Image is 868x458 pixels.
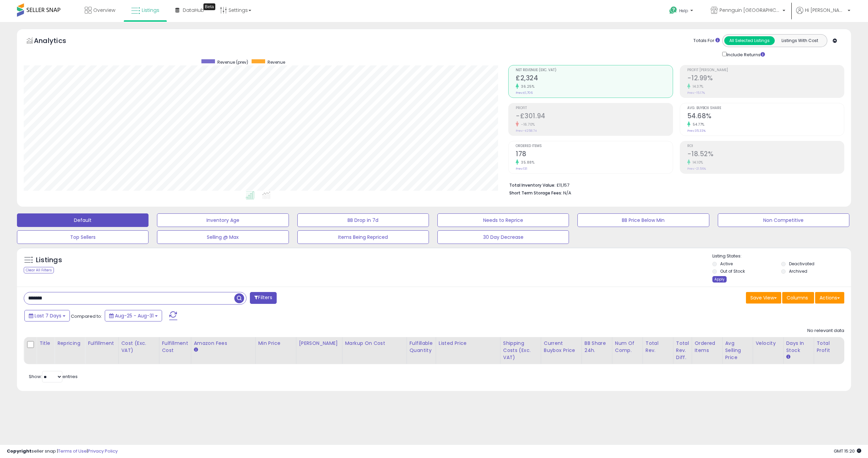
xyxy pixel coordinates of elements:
[503,340,538,361] div: Shipping Costs (Exc. VAT)
[664,1,700,22] a: Help
[676,340,689,361] div: Total Rev. Diff.
[345,340,404,347] div: Markup on Cost
[615,340,640,354] div: Num of Comp.
[516,129,537,133] small: Prev: -£258.74
[194,340,253,347] div: Amazon Fees
[817,340,842,354] div: Total Profit
[57,340,82,347] div: Repricing
[516,144,672,148] span: Ordered Items
[268,59,285,65] span: Revenue
[720,261,733,267] label: Active
[786,354,790,360] small: Days In Stock.
[297,213,429,227] button: BB Drop in 7d
[258,340,293,347] div: Min Price
[805,7,846,14] span: Hi [PERSON_NAME]
[687,112,844,121] h2: 54.68%
[687,68,844,72] span: Profit [PERSON_NAME]
[690,84,704,89] small: 14.37%
[687,167,706,171] small: Prev: -21.56%
[718,213,849,227] button: Non Competitive
[217,59,248,65] span: Revenue (prev)
[585,340,609,354] div: BB Share 24h.
[93,7,115,14] span: Overview
[519,122,535,127] small: -16.70%
[789,261,814,267] label: Deactivated
[577,213,709,227] button: BB Price Below Min
[203,3,215,10] div: Tooltip anchor
[516,106,672,110] span: Profit
[439,340,497,347] div: Listed Price
[544,340,579,354] div: Current Buybox Price
[712,253,851,259] p: Listing States:
[39,340,52,347] div: Title
[509,182,555,188] b: Total Inventory Value:
[115,312,154,319] span: Aug-25 - Aug-31
[815,292,844,304] button: Actions
[194,347,198,353] small: Amazon Fees.
[183,7,204,14] span: DataHub
[437,230,569,244] button: 30 Day Decrease
[516,150,672,159] h2: 178
[687,91,705,95] small: Prev: -15.17%
[646,340,670,354] div: Total Rev.
[786,340,811,354] div: Days In Stock
[774,36,825,45] button: Listings With Cost
[687,150,844,159] h2: -18.52%
[157,230,289,244] button: Selling @ Max
[516,68,672,72] span: Net Revenue (Exc. VAT)
[687,74,844,83] h2: -12.99%
[105,310,162,321] button: Aug-25 - Aug-31
[712,276,727,283] div: Apply
[787,294,808,301] span: Columns
[297,230,429,244] button: Items Being Repriced
[669,6,677,15] i: Get Help
[679,8,688,14] span: Help
[796,7,850,22] a: Hi [PERSON_NAME]
[88,340,115,347] div: Fulfillment
[17,230,149,244] button: Top Sellers
[121,340,156,354] div: Cost (Exc. VAT)
[756,340,781,347] div: Velocity
[71,313,102,319] span: Compared to:
[782,292,814,304] button: Columns
[693,38,720,44] div: Totals For
[519,84,534,89] small: 36.25%
[516,112,672,121] h2: -£301.94
[342,337,407,364] th: The percentage added to the cost of goods (COGS) that forms the calculator for Min & Max prices.
[509,190,562,196] b: Short Term Storage Fees:
[410,340,433,354] div: Fulfillable Quantity
[17,213,149,227] button: Default
[250,292,276,304] button: Filters
[807,328,844,334] div: No relevant data
[789,268,807,274] label: Archived
[725,340,750,361] div: Avg Selling Price
[687,106,844,110] span: Avg. Buybox Share
[717,50,773,58] div: Include Returns
[24,310,70,321] button: Last 7 Days
[142,7,159,14] span: Listings
[162,340,188,354] div: Fulfillment Cost
[437,213,569,227] button: Needs to Reprice
[719,7,781,14] span: Pennguin [GEOGRAPHIC_DATA]
[34,36,79,47] h5: Analytics
[724,36,775,45] button: All Selected Listings
[746,292,781,304] button: Save View
[687,129,706,133] small: Prev: 35.33%
[35,312,61,319] span: Last 7 Days
[563,190,571,196] span: N/A
[299,340,339,347] div: [PERSON_NAME]
[695,340,719,354] div: Ordered Items
[157,213,289,227] button: Inventory Age
[690,160,703,165] small: 14.10%
[509,181,839,189] li: £11,157
[36,255,62,265] h5: Listings
[516,91,533,95] small: Prev: £1,706
[519,160,534,165] small: 35.88%
[29,373,78,380] span: Show: entries
[690,122,705,127] small: 54.77%
[516,167,527,171] small: Prev: 131
[24,267,54,273] div: Clear All Filters
[720,268,745,274] label: Out of Stock
[516,74,672,83] h2: £2,324
[687,144,844,148] span: ROI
